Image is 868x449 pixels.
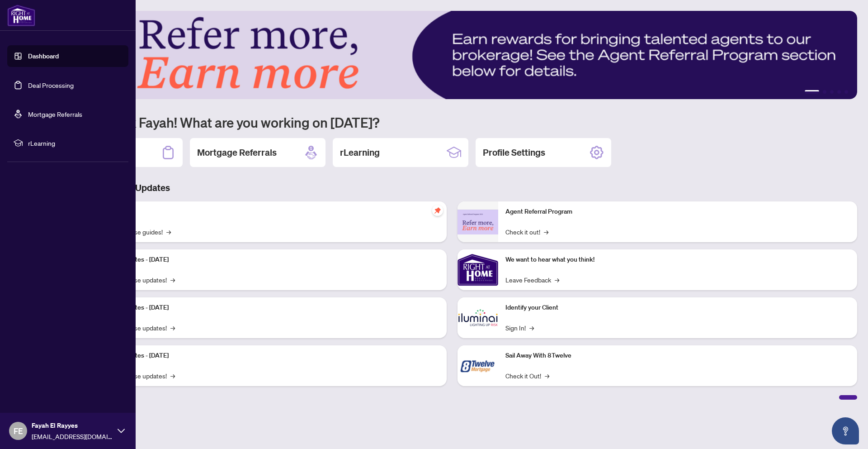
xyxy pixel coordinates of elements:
p: Identify your Client [505,303,850,313]
h2: Profile Settings [483,146,545,159]
span: → [555,275,559,285]
p: Platform Updates - [DATE] [95,303,439,313]
span: pushpin [432,205,443,216]
span: → [166,227,171,237]
h2: rLearning [340,146,380,159]
p: Sail Away With 8Twelve [505,351,850,361]
img: Identify your Client [458,297,498,338]
button: 3 [830,90,834,94]
button: 1 [805,90,819,94]
img: We want to hear what you think! [458,249,498,290]
a: Mortgage Referrals [28,110,82,118]
button: 4 [837,90,841,94]
a: Deal Processing [28,81,74,89]
a: Leave Feedback→ [505,275,559,285]
p: Platform Updates - [DATE] [95,351,439,361]
span: Fayah El Rayyes [32,420,113,430]
span: → [170,275,175,285]
span: → [545,371,549,381]
p: Agent Referral Program [505,207,850,217]
button: 5 [844,90,848,94]
img: Agent Referral Program [458,210,498,234]
a: Sign In!→ [505,323,534,333]
p: Platform Updates - [DATE] [95,255,439,265]
span: → [170,323,175,333]
span: → [170,371,175,381]
a: Check it Out!→ [505,371,549,381]
button: Open asap [832,417,859,444]
p: Self-Help [95,207,439,217]
span: → [529,323,534,333]
h2: Mortgage Referrals [197,146,277,159]
span: → [544,227,548,237]
button: 2 [823,90,826,94]
h3: Brokerage & Industry Updates [47,182,857,194]
a: Check it out!→ [505,227,548,237]
p: We want to hear what you think! [505,255,850,265]
a: Dashboard [28,52,59,60]
h1: Welcome back Fayah! What are you working on [DATE]? [47,114,857,131]
span: FE [14,425,23,437]
span: [EMAIL_ADDRESS][DOMAIN_NAME] [32,431,113,441]
img: logo [7,5,35,26]
img: Slide 0 [47,11,857,99]
span: rLearning [28,138,122,148]
img: Sail Away With 8Twelve [458,345,498,386]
